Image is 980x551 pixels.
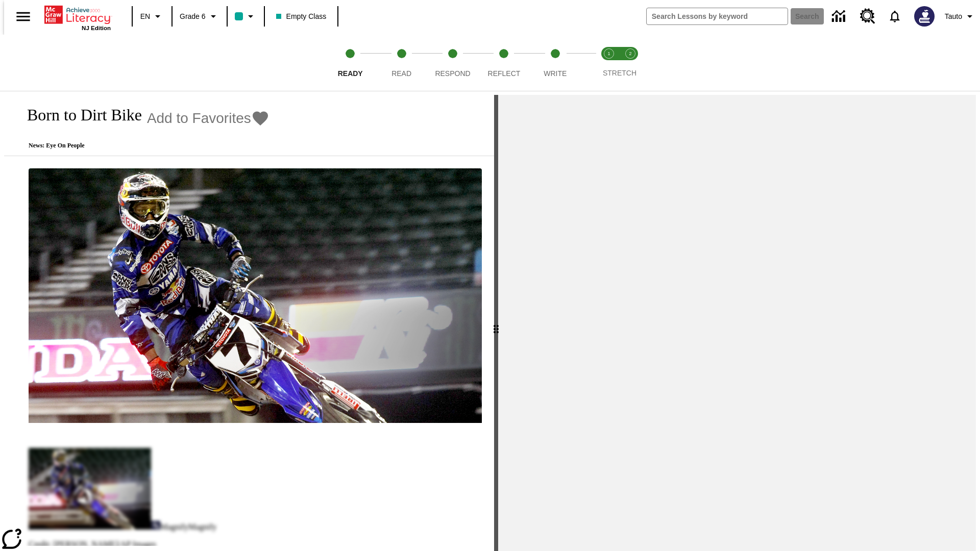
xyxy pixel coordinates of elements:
span: NJ Edition [82,25,111,31]
span: Tauto [945,11,962,22]
img: Motocross racer James Stewart flies through the air on his dirt bike. [29,168,482,423]
button: Ready step 1 of 5 [321,35,380,91]
div: activity [498,95,976,551]
div: Home [44,4,111,31]
button: Language: EN, Select a language [136,7,168,26]
a: Resource Center, Will open in new tab [854,3,881,30]
button: Stretch Read step 1 of 2 [594,35,624,91]
button: Read step 2 of 5 [372,35,431,91]
button: Profile/Settings [941,7,980,26]
text: 2 [629,51,631,56]
div: reading [4,95,494,546]
button: Class color is teal. Change class color [231,7,261,26]
span: Respond [435,69,470,78]
button: Write step 5 of 5 [526,35,585,91]
span: Ready [338,69,363,78]
button: Respond step 3 of 5 [423,35,482,91]
button: Reflect step 4 of 5 [474,35,533,91]
img: Avatar [914,6,935,27]
button: Open side menu [8,2,38,32]
span: Add to Favorites [147,110,251,127]
span: Reflect [488,69,521,78]
h1: Born to Dirt Bike [16,106,142,124]
p: News: Eye On People [16,142,269,149]
span: Read [391,69,411,78]
button: Add to Favorites - Born to Dirt Bike [147,109,269,127]
input: search field [647,8,788,24]
span: Empty Class [276,11,327,22]
button: Stretch Respond step 2 of 2 [616,35,645,91]
div: Press Enter or Spacebar and then press right and left arrow keys to move the slider [494,95,498,551]
span: Write [544,69,567,78]
text: 1 [607,51,610,56]
a: Notifications [881,3,908,30]
span: Grade 6 [180,11,206,22]
a: Data Center [826,3,854,31]
span: EN [140,11,150,22]
button: Select a new avatar [908,3,941,30]
span: STRETCH [603,69,636,77]
button: Grade: Grade 6, Select a grade [176,7,224,26]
